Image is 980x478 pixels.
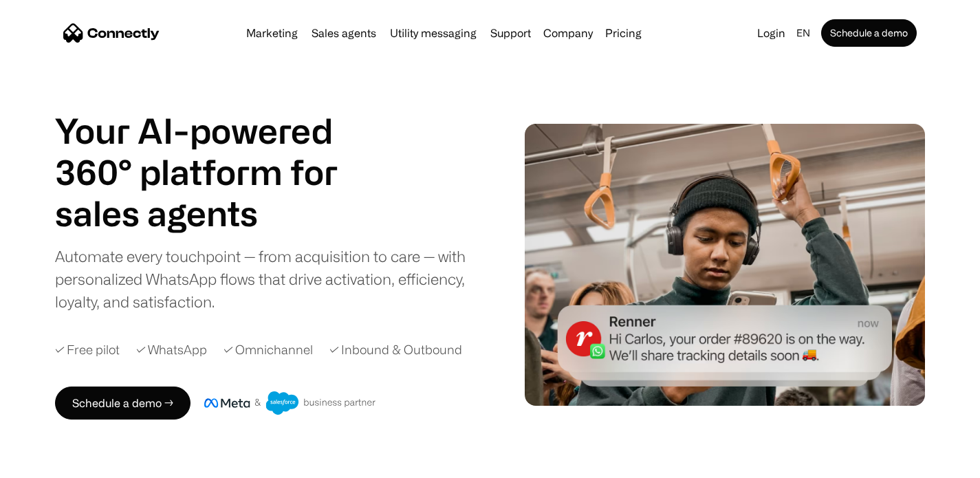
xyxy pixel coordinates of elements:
[55,193,371,234] div: 1 of 4
[224,340,313,359] div: ✓ Omnichannel
[241,28,303,39] a: Marketing
[384,28,482,39] a: Utility messaging
[55,110,371,193] h1: Your AI-powered 360° platform for
[600,28,647,39] a: Pricing
[821,19,917,47] a: Schedule a demo
[752,23,791,43] a: Login
[28,454,83,473] ul: Language list
[485,28,536,39] a: Support
[63,23,160,43] a: home
[791,23,818,43] div: en
[55,387,190,420] a: Schedule a demo →
[543,23,593,43] div: Company
[14,453,83,473] aside: Language selected: English
[55,340,120,359] div: ✓ Free pilot
[136,340,207,359] div: ✓ WhatsApp
[55,193,371,234] div: carousel
[306,28,382,39] a: Sales agents
[204,391,376,415] img: Meta and Salesforce business partner badge.
[55,193,371,234] h1: sales agents
[55,245,485,313] div: Automate every touchpoint — from acquisition to care — with personalized WhatsApp flows that driv...
[796,23,810,43] div: en
[539,23,597,43] div: Company
[329,340,462,359] div: ✓ Inbound & Outbound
